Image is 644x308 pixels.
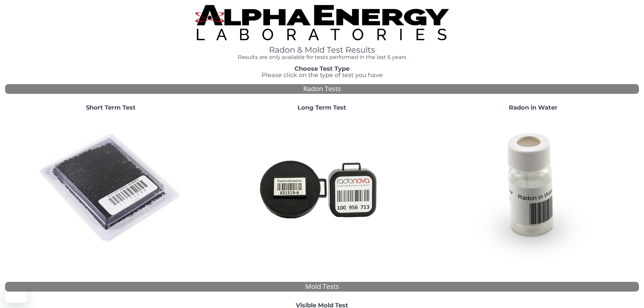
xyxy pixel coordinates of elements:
strong: Choose Test Type [294,65,350,72]
strong: Radon in Water [509,104,557,111]
div: Radon Tests [5,84,639,94]
div: Mold Tests [5,282,639,292]
strong: Short Term Test [86,104,136,111]
img: Radtrak2vsRadtrak3.jpg [250,116,394,260]
h4: Results are only available for tests performed in the last 6 years [195,54,449,60]
img: RadoninWater.jpg [461,116,605,260]
img: TightCrop.jpg [195,5,449,40]
iframe: Button to launch messaging window [5,281,27,303]
span: Please click on the type of test you have [262,71,383,79]
h1: Radon & Mold Test Results [195,46,449,54]
strong: Long Term Test [298,104,346,111]
img: ShortTerm.jpg [39,116,183,260]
